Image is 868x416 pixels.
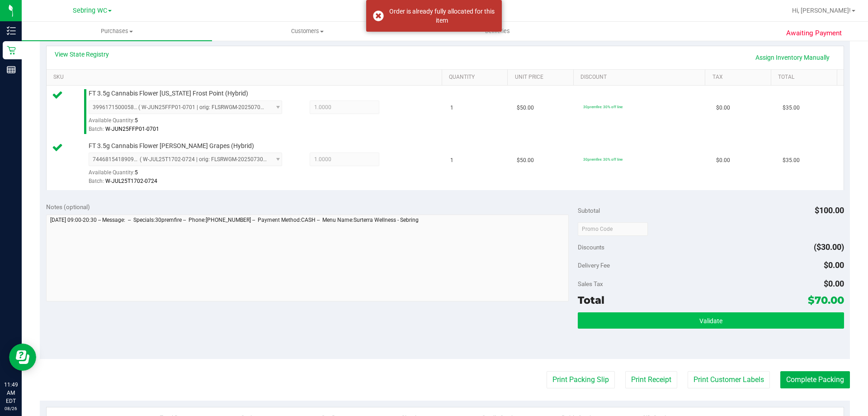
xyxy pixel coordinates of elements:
[89,166,292,184] div: Available Quantity:
[808,294,844,306] span: $70.00
[824,260,844,270] span: $0.00
[4,381,18,405] p: 11:49 AM EDT
[89,178,104,184] span: Batch:
[583,105,623,109] span: 30premfire: 30% off line
[580,74,702,81] a: Discount
[4,405,18,412] p: 08/26
[780,371,850,388] button: Complete Packing
[578,280,603,287] span: Sales Tax
[716,156,730,165] span: $0.00
[212,27,402,35] span: Customers
[135,117,138,124] span: 5
[578,312,844,329] button: Validate
[89,89,248,98] span: FT 3.5g Cannabis Flower [US_STATE] Frost Point (Hybrid)
[46,203,90,210] span: Notes (optional)
[73,7,107,14] span: Sebring WC
[783,156,800,165] span: $35.00
[578,239,604,255] span: Discounts
[783,104,800,112] span: $35.00
[583,157,623,162] span: 30premfire: 30% off line
[625,371,677,388] button: Print Receipt
[53,74,438,81] a: SKU
[7,46,16,55] inline-svg: Retail
[786,28,842,38] span: Awaiting Payment
[688,371,770,388] button: Print Customer Labels
[792,7,851,14] span: Hi, [PERSON_NAME]!
[815,206,844,215] span: $100.00
[9,344,36,371] iframe: Resource center
[389,7,495,25] div: Order is already fully allocated for this item
[135,169,138,176] span: 5
[7,65,16,74] inline-svg: Reports
[212,22,402,41] a: Customers
[750,50,835,65] a: Assign Inventory Manually
[22,22,212,41] a: Purchases
[89,126,104,132] span: Batch:
[716,104,730,112] span: $0.00
[578,222,648,236] input: Promo Code
[712,74,768,81] a: Tax
[578,207,600,214] span: Subtotal
[578,262,610,269] span: Delivery Fee
[824,279,844,288] span: $0.00
[7,26,16,35] inline-svg: Inventory
[450,104,453,112] span: 1
[55,50,109,59] a: View State Registry
[449,74,504,81] a: Quantity
[105,126,159,132] span: W-JUN25FFP01-0701
[699,317,722,325] span: Validate
[778,74,833,81] a: Total
[89,142,254,150] span: FT 3.5g Cannabis Flower [PERSON_NAME] Grapes (Hybrid)
[547,371,615,388] button: Print Packing Slip
[517,156,534,165] span: $50.00
[450,156,453,165] span: 1
[814,242,844,252] span: ($30.00)
[105,178,157,184] span: W-JUL25T1702-0724
[517,104,534,112] span: $50.00
[22,27,212,35] span: Purchases
[578,294,604,306] span: Total
[515,74,570,81] a: Unit Price
[89,114,292,132] div: Available Quantity:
